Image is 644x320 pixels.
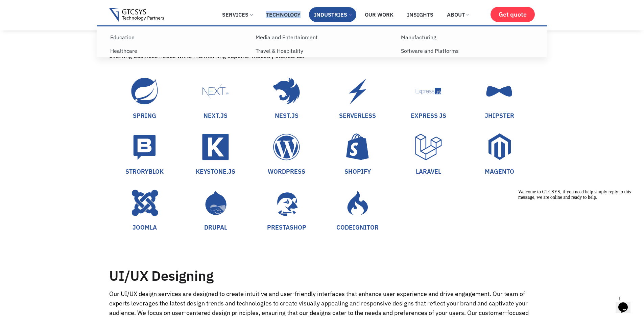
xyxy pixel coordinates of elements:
[204,112,228,120] a: NEXT.JS
[442,7,474,22] a: About
[360,7,399,22] a: Our Work
[309,7,356,22] a: Industries
[275,112,299,120] a: NEST.JS
[196,168,235,175] a: KEYSTONE.JS
[499,11,527,18] span: Get quote
[3,3,116,13] span: Welcome to GTCSYS, if you need help simply reply to this message, we are online and ready to help.
[396,44,541,58] a: Software and Platforms
[133,223,157,231] a: JOOMLA
[344,168,371,175] a: SHOPIFY
[411,112,446,120] a: EXPRESS JS
[204,223,227,231] a: DRUPAL
[485,112,514,120] a: JHIPSTER
[109,269,535,282] h2: UI/UX Designing
[3,3,124,14] div: Welcome to GTCSYS, if you need help simply reply to this message, we are online and ready to help.
[125,168,164,175] a: STRORYBLOK
[396,30,541,44] a: Manufacturing
[336,223,379,231] a: CODEIGNITOR
[251,30,396,44] a: Media and Entertainment
[105,30,251,44] a: Education
[105,44,251,58] a: Healthcare
[402,7,438,22] a: Insights
[267,223,306,231] a: PRESTASHOP
[109,8,164,22] img: Gtcsys logo
[491,7,535,22] a: Get quote
[516,187,637,290] iframe: chat widget
[261,7,306,22] a: Technology
[133,112,156,120] a: SPRING
[339,112,376,120] a: SERVERLESS
[251,44,396,58] a: Travel & Hospitality
[616,293,637,313] iframe: chat widget
[268,168,305,175] a: WORDPRESS
[485,168,514,175] a: MAGENTO
[416,168,441,175] a: LARAVEL
[217,7,258,22] a: Services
